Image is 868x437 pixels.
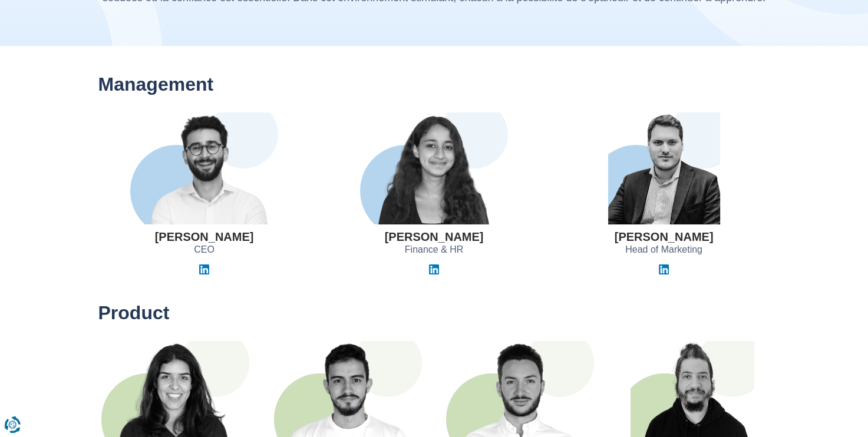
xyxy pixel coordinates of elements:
h2: Product [98,303,770,323]
img: Linkedin Jihane El Khyari [429,264,439,274]
h3: [PERSON_NAME] [155,230,254,243]
img: Guillaume Georges [608,112,720,224]
img: Jihane El Khyari [359,112,509,224]
h2: Management [98,74,770,95]
img: Elvedin Vejzovic [128,112,279,224]
span: CEO [194,243,214,257]
img: Linkedin Elvedin Vejzovic [199,264,209,274]
img: Linkedin Guillaume Georges [659,264,669,274]
h3: [PERSON_NAME] [615,230,714,243]
span: Finance & HR [405,243,464,257]
span: Head of Marketing [625,243,702,257]
h3: [PERSON_NAME] [385,230,484,243]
